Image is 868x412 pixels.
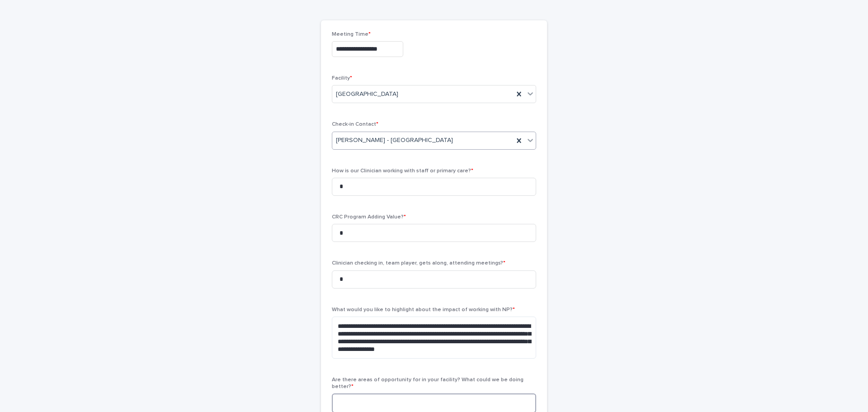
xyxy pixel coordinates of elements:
span: Meeting Time [332,32,371,37]
span: Facility [332,76,352,81]
span: [PERSON_NAME] - [GEOGRAPHIC_DATA] [336,136,453,145]
span: What would you like to highlight about the impact of working with NP? [332,307,515,313]
span: [GEOGRAPHIC_DATA] [336,90,398,99]
span: Are there areas of opportunity for in your facility? What could we be doing better? [332,377,524,389]
span: How is our Clinician working with staff or primary care? [332,168,473,174]
span: CRC Program Adding Value? [332,214,406,220]
span: Check-in Contact [332,122,378,127]
span: Clinician checking in, team player, gets along, attending meetings? [332,260,505,266]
